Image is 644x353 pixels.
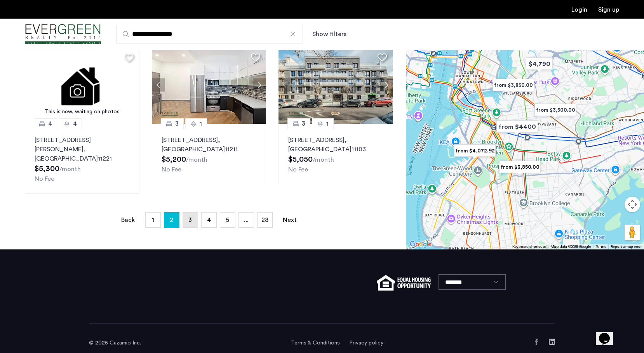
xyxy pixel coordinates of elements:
button: Drag Pegman onto the map to open Street View [625,225,640,240]
a: This is new, waiting on photos [25,46,139,124]
a: 31[STREET_ADDRESS], [GEOGRAPHIC_DATA]11211No Fee [152,124,266,184]
span: 4 [73,119,77,128]
a: Open this area in Google Maps (opens a new window) [408,239,433,249]
div: from $3,500.00 [531,101,579,119]
p: [STREET_ADDRESS][PERSON_NAME] 11221 [35,135,130,163]
span: 4 [48,119,52,128]
iframe: chat widget [596,322,621,345]
p: [STREET_ADDRESS] 11103 [288,135,383,154]
select: Language select [439,274,506,290]
img: 1998_638331554543702063.jpeg [278,46,393,124]
img: logo [25,20,101,49]
a: Back [120,213,136,227]
sub: /month [186,157,207,163]
a: Terms and conditions [291,339,340,347]
a: Facebook [533,339,540,345]
p: [STREET_ADDRESS] 11211 [162,135,257,154]
span: ... [244,217,249,223]
button: Show or hide filters [312,29,346,39]
div: from $4,072.92 [451,142,499,159]
span: No Fee [162,166,181,173]
span: 28 [261,217,268,223]
span: © 2025 Cazamio Inc. [89,340,141,346]
nav: Pagination [25,212,393,228]
div: from $4400 [493,118,541,135]
button: Next apartment [253,78,266,92]
span: No Fee [288,166,308,173]
span: $5,050 [288,156,313,163]
span: 2 [170,214,173,226]
a: Registration [598,7,619,13]
a: 31[STREET_ADDRESS], [GEOGRAPHIC_DATA]11103No Fee [278,124,393,184]
span: $5,200 [162,156,186,163]
a: 44[STREET_ADDRESS][PERSON_NAME], [GEOGRAPHIC_DATA]11221No Fee [25,124,139,194]
span: 3 [302,119,305,128]
sub: /month [313,157,334,163]
span: 1 [200,119,202,128]
a: Cazamio Logo [25,20,101,49]
div: from $3,850.00 [489,76,537,94]
button: Keyboard shortcuts [512,244,546,249]
sub: /month [59,166,81,172]
div: This is new, waiting on photos [29,108,136,116]
input: Apartment Search [117,25,303,43]
button: Map camera controls [625,197,640,212]
div: $4,790 [523,55,556,73]
a: Login [571,7,587,13]
span: 5 [226,217,229,223]
a: Terms [596,244,606,249]
span: 3 [188,217,192,223]
span: 1 [152,217,154,223]
a: Next [282,213,298,227]
a: Privacy policy [349,339,383,347]
img: Google [408,239,433,249]
a: LinkedIn [549,339,555,345]
span: Map data ©2025 Google [550,245,591,249]
button: Next apartment [380,78,393,92]
span: 1 [326,119,329,128]
span: No Fee [35,176,54,182]
span: 4 [207,217,211,223]
span: 3 [175,119,179,128]
img: equal-housing.png [377,275,431,291]
img: c030568a-c426-483c-b473-77022edd3556_638739440290766313.jpeg [152,46,266,124]
div: from $3,850.00 [496,158,544,176]
img: 1.gif [25,46,139,124]
button: Previous apartment [152,78,165,92]
button: Previous apartment [278,78,292,92]
a: Report a map error [611,244,642,249]
span: $5,300 [35,165,59,173]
